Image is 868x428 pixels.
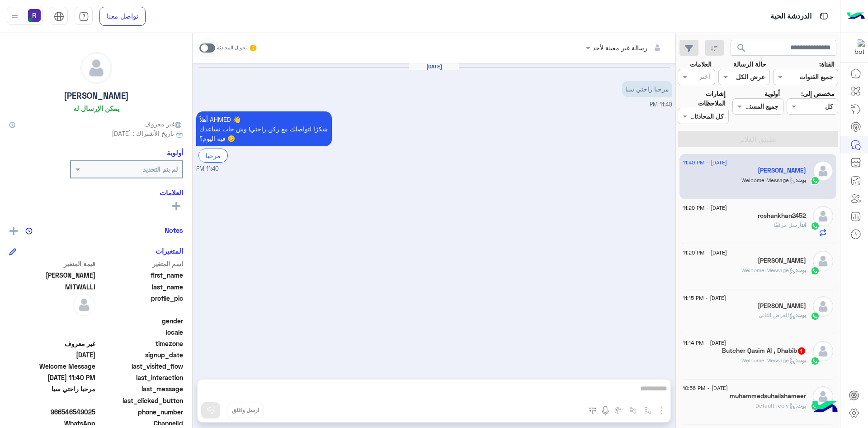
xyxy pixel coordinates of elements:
[683,294,726,302] span: [DATE] - 11:15 PM
[759,312,797,318] span: : العرض الثاني
[650,101,672,108] span: 11:40 PM
[97,339,184,348] span: timezone
[758,257,806,264] h5: Mohammed asif shaikh
[9,396,95,405] span: null
[764,89,780,98] label: أولوية
[9,188,183,197] h6: العلامات
[97,316,184,326] span: gender
[196,165,219,173] span: 11:40 PM
[97,270,184,280] span: first_name
[9,227,18,235] img: add
[678,131,838,147] button: تطبيق الفلاتر
[28,9,41,22] img: userImage
[798,347,805,355] span: 1
[847,7,865,26] img: Logo
[9,384,95,394] span: مرحبا راحتي سبا
[811,312,820,321] img: WhatsApp
[797,402,806,409] span: بوت
[156,247,183,255] h6: المتغيرات
[813,341,833,361] img: defaultAdmin.png
[144,119,183,129] span: غير معروف
[9,327,95,337] span: null
[849,39,865,56] img: 322853014244696
[802,221,806,228] span: انت
[730,392,806,400] h5: muhammedsuhailshameer
[818,10,830,22] img: tab
[741,177,797,183] span: : Welcome Message
[797,177,806,183] span: بوت
[811,221,820,231] img: WhatsApp
[813,161,833,181] img: defaultAdmin.png
[811,176,820,185] img: WhatsApp
[797,357,806,364] span: بوت
[9,350,95,360] span: 2025-08-11T20:40:52.715Z
[774,221,802,228] span: أرسل مرفقًا
[81,53,112,83] img: defaultAdmin.png
[741,267,797,274] span: : Welcome Message
[722,347,806,355] h5: Butcher Qasim Al , Dhabib
[97,350,184,360] span: signup_date
[758,167,806,174] h5: AHMED MITWALLI
[736,43,747,53] span: search
[165,226,183,234] h6: Notes
[409,63,459,70] h6: [DATE]
[9,270,95,280] span: AHMED
[97,384,184,394] span: last_message
[167,149,183,157] h6: أولوية
[9,316,95,326] span: null
[699,72,712,83] div: اختر
[9,339,95,348] span: غير معروف
[54,11,64,22] img: tab
[801,89,835,98] label: مخصص إلى:
[97,373,184,382] span: last_interaction
[9,373,95,382] span: 2025-08-11T20:40:52.71Z
[811,356,820,365] img: WhatsApp
[97,282,184,292] span: last_name
[683,204,727,212] span: [DATE] - 11:29 PM
[217,44,247,52] small: تحويل المحادثة
[622,81,672,97] p: 11/8/2025, 11:40 PM
[25,227,33,235] img: notes
[683,384,728,392] span: [DATE] - 10:56 PM
[813,296,833,317] img: defaultAdmin.png
[683,339,726,347] span: [DATE] - 11:14 PM
[758,302,806,310] h5: Elsaid Elmorsy
[678,89,726,108] label: إشارات الملاحظات
[741,357,797,364] span: : Welcome Message
[97,259,184,269] span: اسم المتغير
[731,40,753,59] button: search
[797,312,806,318] span: بوت
[9,282,95,292] span: MITWALLI
[97,396,184,405] span: last_clicked_button
[73,104,119,112] h6: يمكن الإرسال له
[73,293,95,316] img: defaultAdmin.png
[690,59,712,69] label: العلامات
[97,293,184,314] span: profile_pic
[97,418,184,428] span: ChannelId
[733,59,766,69] label: حالة الرسالة
[813,206,833,226] img: defaultAdmin.png
[198,149,228,163] div: مرحبا
[64,91,129,101] h5: [PERSON_NAME]
[758,212,806,220] h5: roshankhan2452
[9,407,95,417] span: 966546549025
[770,10,811,23] p: الدردشة الحية
[811,266,820,275] img: WhatsApp
[97,407,184,417] span: phone_number
[9,259,95,269] span: قيمة المتغير
[813,251,833,271] img: defaultAdmin.png
[112,129,174,138] span: تاريخ الأشتراك : [DATE]
[809,392,841,423] img: hulul-logo.png
[97,361,184,371] span: last_visited_flow
[79,11,89,22] img: tab
[75,7,93,26] a: tab
[99,7,146,26] a: تواصل معنا
[9,11,20,22] img: profile
[9,361,95,371] span: Welcome Message
[683,249,727,257] span: [DATE] - 11:20 PM
[196,111,332,146] p: 11/8/2025, 11:40 PM
[813,386,833,407] img: defaultAdmin.png
[683,159,727,167] span: [DATE] - 11:40 PM
[819,59,835,69] label: القناة:
[9,418,95,428] span: 2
